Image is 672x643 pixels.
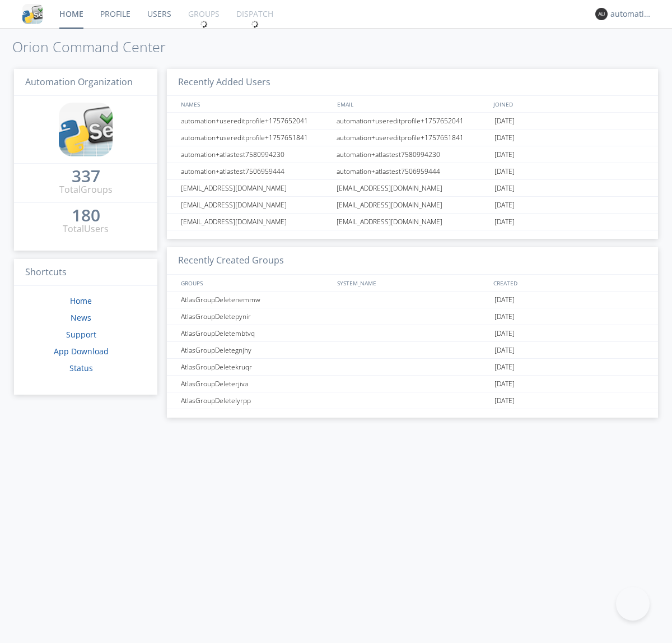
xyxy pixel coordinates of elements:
div: CREATED [491,275,647,291]
div: automation+atlastest7506959444 [334,163,492,179]
div: SYSTEM_NAME [334,275,491,291]
h3: Recently Added Users [167,69,658,96]
div: [EMAIL_ADDRESS][DOMAIN_NAME] [178,197,333,213]
span: [DATE] [494,292,515,308]
div: 180 [72,210,100,221]
div: AtlasGroupDeletenemmw [178,292,333,308]
a: automation+usereditprofile+1757651841automation+usereditprofile+1757651841[DATE] [167,129,658,146]
div: AtlasGroupDeleterjiva [178,376,333,392]
img: spin.svg [200,20,208,28]
a: AtlasGroupDeletegnjhy[DATE] [167,342,658,359]
span: Automation Organization [25,76,133,88]
div: JOINED [491,96,647,112]
span: [DATE] [494,214,515,230]
div: automation+atlastest7580994230 [178,146,333,163]
div: automation+usereditprofile+1757651841 [178,129,333,146]
div: AtlasGroupDeletembtvq [178,325,333,341]
a: AtlasGroupDeletenemmw[DATE] [167,292,658,308]
a: [EMAIL_ADDRESS][DOMAIN_NAME][EMAIL_ADDRESS][DOMAIN_NAME][DATE] [167,180,658,197]
a: automation+usereditprofile+1757652041automation+usereditprofile+1757652041[DATE] [167,113,658,129]
div: AtlasGroupDeletelyrpp [178,392,333,409]
a: AtlasGroupDeletelyrpp[DATE] [167,392,658,409]
a: 180 [72,210,100,223]
span: [DATE] [494,180,515,197]
div: AtlasGroupDeletepynir [178,308,333,325]
a: automation+atlastest7580994230automation+atlastest7580994230[DATE] [167,146,658,163]
div: automation+atlas0003 [610,8,652,20]
div: [EMAIL_ADDRESS][DOMAIN_NAME] [334,197,492,213]
iframe: Toggle Customer Support [616,587,650,621]
img: cddb5a64eb264b2086981ab96f4c1ba7 [22,4,43,24]
span: [DATE] [494,325,515,342]
span: [DATE] [494,146,515,163]
div: EMAIL [334,96,491,112]
span: [DATE] [494,342,515,359]
a: [EMAIL_ADDRESS][DOMAIN_NAME][EMAIL_ADDRESS][DOMAIN_NAME][DATE] [167,197,658,214]
a: AtlasGroupDeletepynir[DATE] [167,308,658,325]
span: [DATE] [494,308,515,325]
img: 373638.png [595,8,608,20]
div: [EMAIL_ADDRESS][DOMAIN_NAME] [334,214,492,230]
div: Total Groups [59,183,113,196]
a: [EMAIL_ADDRESS][DOMAIN_NAME][EMAIL_ADDRESS][DOMAIN_NAME][DATE] [167,214,658,230]
span: [DATE] [494,163,515,180]
div: [EMAIL_ADDRESS][DOMAIN_NAME] [334,180,492,196]
div: NAMES [178,96,332,112]
div: AtlasGroupDeletegnjhy [178,342,333,358]
a: AtlasGroupDeleterjiva[DATE] [167,376,658,392]
div: automation+atlastest7506959444 [178,163,333,179]
div: automation+atlastest7580994230 [334,146,492,163]
a: App Download [54,346,109,357]
div: 337 [72,170,100,182]
div: automation+usereditprofile+1757652041 [178,113,333,129]
a: Status [69,363,93,373]
img: cddb5a64eb264b2086981ab96f4c1ba7 [59,103,113,156]
div: GROUPS [178,275,332,291]
h3: Recently Created Groups [167,247,658,275]
a: AtlasGroupDeletembtvq[DATE] [167,325,658,342]
div: AtlasGroupDeletekruqr [178,359,333,375]
a: automation+atlastest7506959444automation+atlastest7506959444[DATE] [167,163,658,180]
a: AtlasGroupDeletekruqr[DATE] [167,359,658,376]
span: [DATE] [494,197,515,214]
div: automation+usereditprofile+1757651841 [334,129,492,146]
div: [EMAIL_ADDRESS][DOMAIN_NAME] [178,214,333,230]
div: automation+usereditprofile+1757652041 [334,113,492,129]
h3: Shortcuts [14,259,157,286]
div: Total Users [63,223,109,235]
span: [DATE] [494,113,515,129]
span: [DATE] [494,376,515,392]
a: 337 [72,170,100,183]
a: News [71,312,91,323]
img: spin.svg [251,20,259,28]
span: [DATE] [494,129,515,146]
a: Home [70,295,92,306]
a: Support [66,329,96,340]
span: [DATE] [494,359,515,376]
div: [EMAIL_ADDRESS][DOMAIN_NAME] [178,180,333,196]
span: [DATE] [494,392,515,409]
